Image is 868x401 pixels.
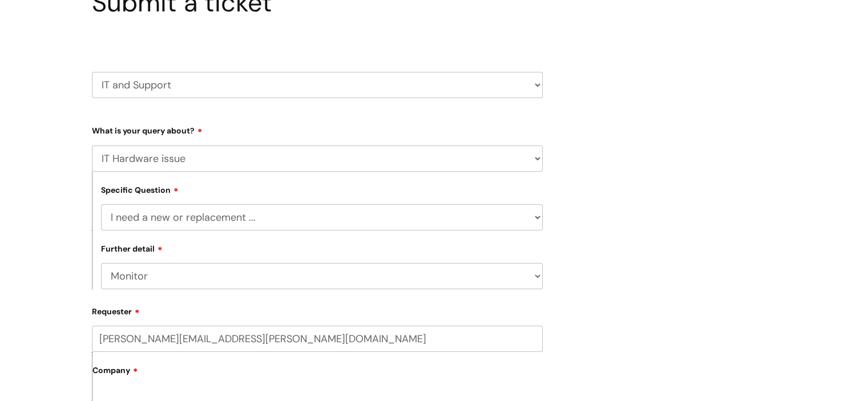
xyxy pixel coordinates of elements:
input: Email [92,326,543,352]
label: Company [92,362,543,387]
label: Requester [92,303,543,317]
label: Specific Question [101,184,179,195]
label: What is your query about? [92,122,543,136]
label: Further detail [101,242,163,254]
